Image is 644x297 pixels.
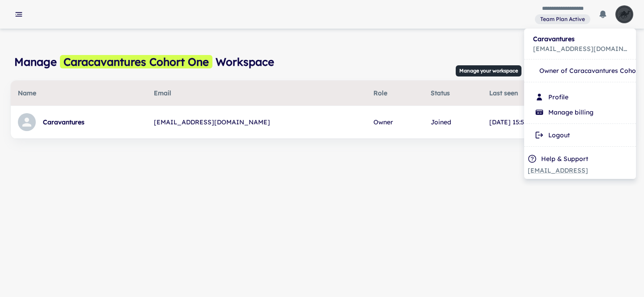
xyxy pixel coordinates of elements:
li: Logout [528,127,632,143]
div: Manage your workspace [456,65,521,76]
h6: Caravantures [533,34,627,44]
li: Manage billing [528,105,632,120]
p: [EMAIL_ADDRESS][DOMAIN_NAME] [533,44,627,54]
a: [EMAIL_ADDRESS] [528,165,632,175]
li: Manage your workspace [528,63,632,78]
p: Help & Support [541,154,588,164]
li: Profile [528,89,632,105]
